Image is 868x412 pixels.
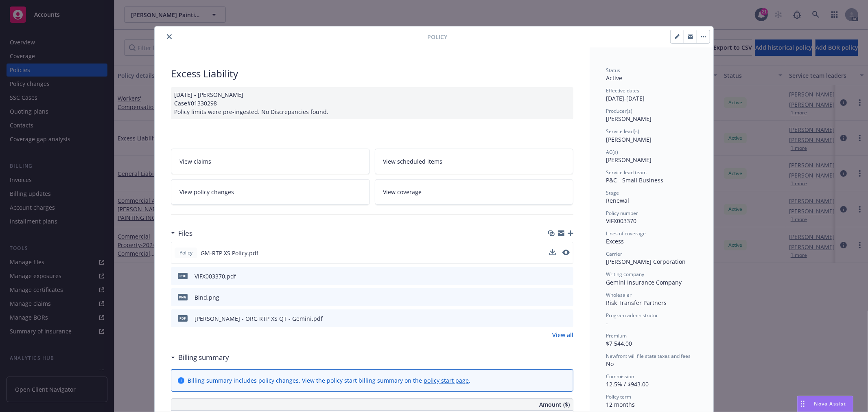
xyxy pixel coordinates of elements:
button: download file [549,249,556,257]
span: Active [606,74,622,82]
button: download file [550,293,556,302]
a: View scheduled items [375,149,574,174]
a: View all [552,331,573,339]
span: png [178,294,188,300]
span: Service lead team [606,169,647,176]
button: preview file [563,293,570,302]
span: Commission [606,373,634,380]
span: - [606,319,608,327]
div: [PERSON_NAME] - ORG RTP XS QT - Gemini.pdf [195,314,323,323]
div: VIFX003370.pdf [195,272,236,281]
div: Files [171,228,192,239]
span: Premium [606,332,627,339]
span: 12 months [606,401,635,408]
span: Policy [427,33,447,41]
span: Lines of coverage [606,230,646,237]
span: Wholesaler [606,291,632,298]
span: P&C - Small Business [606,176,663,184]
span: VIFX003370 [606,217,636,225]
span: Service lead(s) [606,128,639,135]
a: policy start page [424,377,469,384]
a: View coverage [375,179,574,205]
span: [PERSON_NAME] [606,156,652,164]
span: Status [606,67,620,74]
div: [DATE] - [PERSON_NAME] Case#01330298 Policy limits were pre-ingested. No Discrepancies found. [171,87,573,119]
span: 12.5% / $943.00 [606,380,649,388]
span: Newfront will file state taxes and fees [606,353,691,359]
div: Billing summary [171,352,229,363]
span: pdf [178,315,188,321]
div: Billing summary includes policy changes. View the policy start billing summary on the . [188,376,470,385]
span: [PERSON_NAME] [606,115,652,123]
div: Bind.png [195,293,219,302]
span: View scheduled items [383,157,443,166]
span: pdf [178,273,188,279]
button: download file [550,314,556,323]
span: Nova Assist [814,400,846,407]
span: [PERSON_NAME] Corporation [606,258,686,265]
span: Policy [178,249,194,256]
a: View claims [171,149,370,174]
span: Policy term [606,393,631,400]
div: [DATE] - [DATE] [606,87,697,103]
span: [PERSON_NAME] [606,136,652,143]
span: Program administrator [606,312,658,319]
span: Policy number [606,210,638,217]
span: View coverage [383,188,422,196]
h3: Billing summary [178,352,229,363]
span: Excess [606,237,624,245]
span: Gemini Insurance Company [606,278,682,286]
span: Stage [606,189,619,196]
button: preview file [563,272,570,281]
div: Excess Liability [171,67,573,81]
span: AC(s) [606,149,618,156]
button: preview file [562,249,570,257]
span: Writing company [606,271,644,278]
button: preview file [563,314,570,323]
button: download file [550,272,556,281]
span: View policy changes [179,188,234,196]
button: download file [549,249,556,255]
span: Carrier [606,250,622,257]
span: GM-RTP XS Policy.pdf [201,249,258,257]
button: preview file [562,250,570,255]
span: View claims [179,157,211,166]
button: close [164,32,174,42]
span: Producer(s) [606,107,632,114]
span: Renewal [606,197,629,204]
span: Effective dates [606,87,639,94]
span: Risk Transfer Partners [606,299,667,307]
h3: Files [178,228,192,239]
span: No [606,360,614,368]
a: View policy changes [171,179,370,205]
div: Drag to move [798,396,808,412]
button: Nova Assist [797,396,853,412]
span: $7,544.00 [606,340,632,347]
span: Amount ($) [539,400,570,409]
